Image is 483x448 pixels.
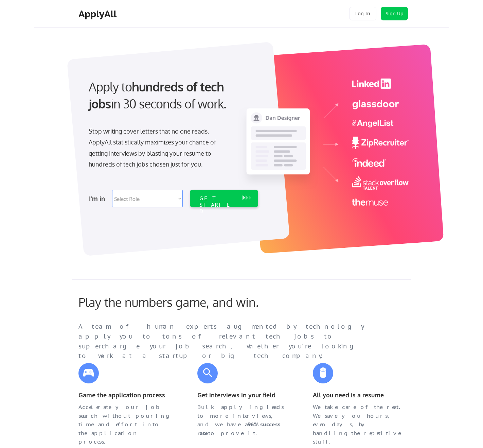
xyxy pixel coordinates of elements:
div: A team of human experts augmented by technology apply you to tons of relevant tech jobs to superc... [78,322,377,361]
div: Game the application process [78,390,170,400]
div: ApplyAll [78,8,119,20]
div: Get interviews in your field [197,390,289,400]
div: I'm in [89,193,108,204]
div: GET STARTED [199,195,236,215]
div: Apply to in 30 seconds of work. [89,78,255,113]
div: We take care of the rest. We save you hours, even days, by handling the repetitive stuff. [313,403,405,446]
button: Log In [349,7,376,20]
div: Play the numbers game, and win. [78,295,289,309]
div: Accelerate your job search without pouring time and effort into the application process. [78,403,170,446]
div: All you need is a resume [313,390,405,400]
div: Bulk applying leads to more interviews, and we have a to prove it. [197,403,289,437]
div: Stop writing cover letters that no one reads. ApplyAll statistically maximizes your chance of get... [89,126,228,170]
strong: 96% success rate [197,421,282,436]
strong: hundreds of tech jobs [89,79,227,111]
button: Sign Up [381,7,408,20]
